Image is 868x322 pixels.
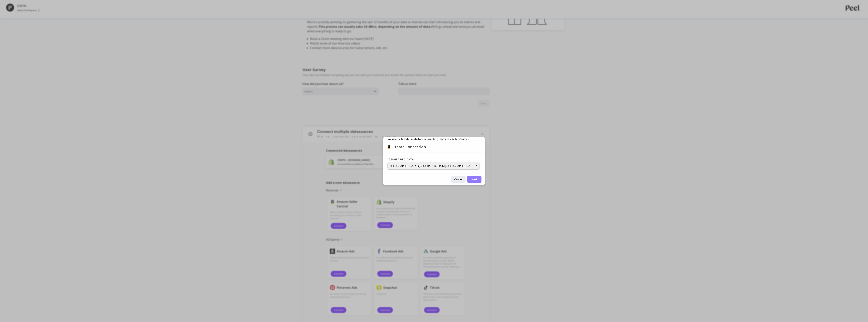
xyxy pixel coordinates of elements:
img: api.amazon.svg [386,144,391,149]
button: Cancel [451,176,466,183]
label: [GEOGRAPHIC_DATA] [388,157,415,161]
div: [GEOGRAPHIC_DATA] ([GEOGRAPHIC_DATA], [GEOGRAPHIC_DATA], [GEOGRAPHIC_DATA], and [GEOGRAPHIC_DATA]... [390,164,470,167]
span: Next [471,178,477,181]
p: Create Connection [393,144,426,149]
span: Cancel [454,178,463,181]
button: Next [467,176,482,183]
p: We need a few details before redirecting to Amazon Seller Central . [388,137,485,141]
